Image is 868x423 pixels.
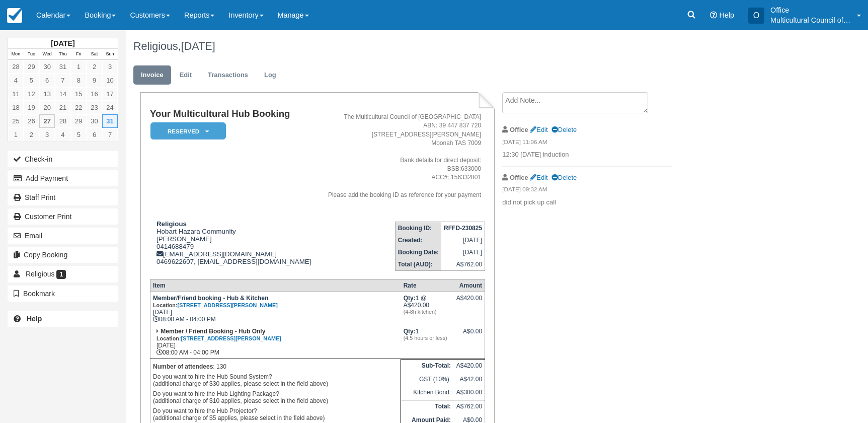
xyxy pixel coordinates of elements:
div: Hobart Hazara Community [PERSON_NAME] 0414688479 [EMAIL_ADDRESS][DOMAIN_NAME] 0469622607, [EMAIL_... [150,220,318,265]
a: Staff Print [8,189,118,205]
a: 16 [87,87,102,101]
em: Reserved [150,122,226,140]
strong: Qty [404,295,416,302]
a: 24 [102,101,118,114]
a: 14 [55,87,70,101]
td: [DATE] [441,246,485,258]
a: Help [8,311,118,327]
th: Created: [395,234,441,246]
button: Add Payment [8,170,118,186]
th: Wed [39,49,55,60]
a: 8 [71,74,87,87]
div: A$0.00 [456,328,482,343]
a: 10 [102,74,118,87]
img: checkfront-main-nav-mini-logo.png [7,8,22,23]
a: 20 [39,101,55,114]
em: [DATE] 09:32 AM [502,185,672,196]
a: 30 [39,60,55,74]
strong: Number of attendees [153,363,213,370]
a: 2 [87,60,102,74]
a: Invoice [133,65,171,85]
th: Thu [55,49,70,60]
a: 6 [87,128,102,142]
span: [DATE] [181,40,215,52]
th: Sub-Total: [401,359,453,373]
p: 12:30 [DATE] induction [502,150,672,160]
td: 1 [401,325,453,359]
a: Reserved [150,122,222,140]
a: 3 [39,128,55,142]
a: 3 [102,60,118,74]
a: 19 [24,101,39,114]
a: 31 [102,114,118,128]
p: did not pick up call [502,198,672,207]
a: 12 [24,87,39,101]
a: Edit [530,174,547,181]
span: Religious [26,270,55,278]
td: A$762.00 [453,400,485,414]
th: Total (AUD): [395,258,441,271]
a: 18 [8,101,24,114]
small: Location: [156,335,281,341]
p: Do you want to hire the Hub Sound System? (additional charge of $30 applies, please select in the... [153,372,398,389]
a: Religious 1 [8,266,118,282]
a: 9 [87,74,102,87]
a: 28 [55,114,70,128]
th: Tue [24,49,39,60]
td: A$42.00 [453,373,485,387]
th: Fri [71,49,87,60]
th: Booking Date: [395,246,441,258]
strong: Office [510,126,528,133]
a: Edit [172,65,199,85]
h1: Religious, [133,40,769,52]
td: Kitchen Bond: [401,386,453,400]
a: Edit [530,126,547,133]
a: 4 [55,128,70,142]
a: 21 [55,101,70,114]
a: 6 [39,74,55,87]
strong: Member/Friend booking - Hub & Kitchen [153,295,278,309]
div: A$420.00 [456,295,482,310]
p: Do you want to hire the Hub Lighting Package? (additional charge of $10 applies, please select in... [153,389,398,406]
th: Total: [401,400,453,414]
button: Check-in [8,151,118,167]
small: Location: [153,302,278,308]
th: Rate [401,279,453,292]
p: : 130 [153,362,398,372]
strong: Religious [156,220,187,228]
a: 4 [8,74,24,87]
a: Delete [551,126,577,133]
strong: Office [510,174,528,181]
a: 29 [24,60,39,74]
a: Customer Print [8,208,118,225]
td: 1 @ A$420.00 [401,292,453,325]
a: 1 [71,60,87,74]
a: 2 [24,128,39,142]
td: [DATE] 08:00 AM - 04:00 PM [150,325,401,359]
td: [DATE] [441,234,485,246]
b: Help [27,315,42,323]
a: 22 [71,101,87,114]
p: Multicultural Council of [GEOGRAPHIC_DATA] [770,15,851,25]
a: 11 [8,87,24,101]
a: 26 [24,114,39,128]
td: A$300.00 [453,386,485,400]
a: [STREET_ADDRESS][PERSON_NAME] [181,335,281,341]
button: Copy Booking [8,247,118,263]
div: O [748,8,764,24]
address: The Multicultural Council of [GEOGRAPHIC_DATA] ABN: 39 447 837 720 [STREET_ADDRESS][PERSON_NAME] ... [322,113,481,199]
a: 13 [39,87,55,101]
a: 7 [55,74,70,87]
em: (4-8h kitchen) [404,309,451,315]
a: Delete [551,174,577,181]
a: 7 [102,128,118,142]
a: 28 [8,60,24,74]
a: 31 [55,60,70,74]
i: Help [710,12,717,19]
p: Office [770,5,851,15]
td: GST (10%): [401,373,453,387]
button: Bookmark [8,286,118,302]
a: 30 [87,114,102,128]
td: [DATE] 08:00 AM - 04:00 PM [150,292,401,325]
span: 1 [56,270,66,279]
